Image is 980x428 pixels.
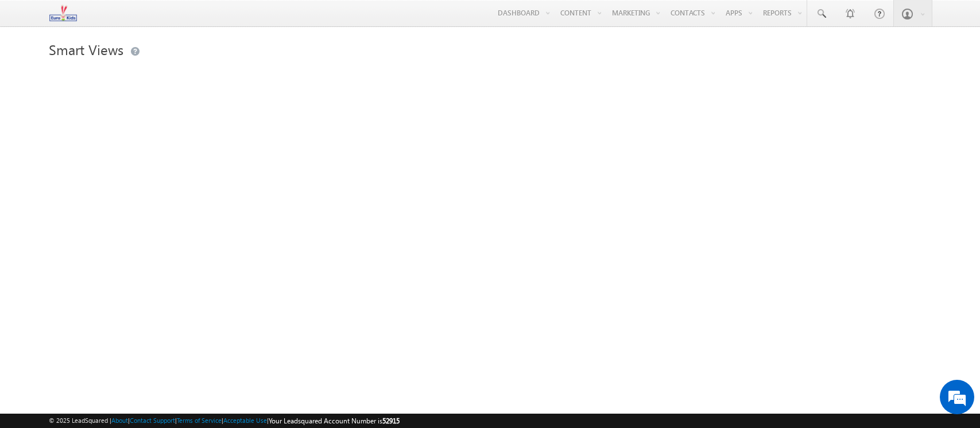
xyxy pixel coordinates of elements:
a: Contact Support [130,417,175,424]
span: Your Leadsquared Account Number is [269,417,400,425]
a: About [111,417,128,424]
span: Smart Views [49,40,123,59]
span: © 2025 LeadSquared | | | | | [49,415,400,426]
a: Acceptable Use [223,417,267,424]
img: Custom Logo [49,3,77,23]
a: Terms of Service [177,417,222,424]
span: 52915 [382,417,400,425]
